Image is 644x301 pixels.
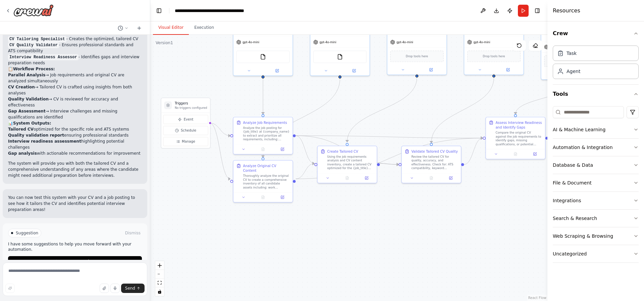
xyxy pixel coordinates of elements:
div: Compare the original CV against the job requirements to identify gaps, missing qualifications, or... [495,131,542,146]
span: Manage [182,139,195,144]
div: Thoroughly analyze the original CV to create a comprehensive inventory of all candidate assets in... [243,174,290,190]
g: Edge from a6ffd8a8-c8e2-4a99-b034-d97edb2f57e2 to 005d0776-721d-4b81-8161-6feab96fecf6 [429,77,496,143]
p: No triggers configured [175,106,207,109]
button: Integrations [553,192,639,209]
button: Visual Editor [153,21,189,35]
button: No output available [253,195,273,200]
img: Logo [13,4,54,16]
button: Upload files [100,284,109,293]
strong: Workflow Process: [13,67,55,71]
div: Validate Tailored CV Quality [411,149,458,154]
p: You can now test this system with your CV and a job posting to see how it tailors the CV and iden... [8,195,142,213]
strong: CV Creation [8,85,35,89]
button: Web Scraping & Browsing [553,227,639,245]
g: Edge from ad014f25-96fc-4235-a21c-279ac64f4ba2 to 5f22ee72-7abd-4ca5-bcbf-d32f0d14d1d4 [345,77,419,142]
nav: breadcrumb [175,7,250,14]
strong: Tailored CV [8,127,34,132]
div: Uncategorized [553,250,587,257]
g: Edge from 6eb535d7-3ac9-4ad9-82df-9259bc89ff8e to 005d0776-721d-4b81-8161-6feab96fecf6 [296,133,399,167]
button: Open in side panel [417,67,444,73]
button: Automation & Integration [553,139,639,156]
img: FileReadTool [337,54,343,60]
div: gpt-4o-miniDrop tools here [387,21,447,75]
strong: Interview readiness assessment [8,139,81,144]
h3: Triggers [175,101,207,106]
div: Integrations [553,197,581,204]
div: Crew [553,43,639,84]
div: Agent [567,68,580,75]
g: Edge from bc21fcd8-d871-4485-a3f7-38eef7eb73c9 to d5dce02e-82ef-4c59-9163-5d9a00b848c7 [296,136,483,181]
div: Review the tailored CV for quality, accuracy, and effectiveness. Check for: ATS compatibility, ke... [411,155,458,170]
span: Suggestion [16,230,38,236]
li: ensuring professional standards [8,132,142,138]
p: I have some suggestions to help you move forward with your automation. [8,241,142,252]
button: No output available [337,175,358,181]
li: - Identifies gaps and interview preparation needs [8,54,142,66]
a: React Flow attribution [528,296,546,300]
button: Manage [163,137,208,146]
button: Crew [553,24,639,43]
div: Analyze the job posting for {job_title} at {company_name} to extract and prioritize all requireme... [243,126,290,141]
span: Event [184,117,194,122]
span: gpt-4o-mini [320,40,336,44]
div: Create Tailored CV [327,149,358,154]
code: CV Tailoring Specialist [8,36,66,42]
h2: 📋 [8,66,142,72]
button: Open in side panel [442,175,459,181]
div: Tools [553,103,639,268]
button: Improve this prompt [5,284,15,293]
button: Click to speak your automation idea [110,284,120,293]
div: Assess Interview Readiness and Identify Gaps [495,120,542,130]
button: Open in side panel [263,68,290,74]
div: Analyze Original CV Content [243,163,290,173]
strong: System Outputs: [13,121,51,126]
span: Schedule [181,128,196,133]
button: Search & Research [553,210,639,227]
li: highlighting potential challenges [8,138,142,150]
button: Hide left sidebar [154,6,164,15]
div: gpt-4o-miniFileReadTool [310,21,370,76]
g: Edge from 6b109345-3d4f-495d-b155-f409a3ca15d9 to 6eb535d7-3ac9-4ad9-82df-9259bc89ff8e [261,78,265,114]
li: → Tailored CV is crafted using insights from both analyses [8,84,142,96]
li: → Interview challenges and missing qualifications are identified [8,108,142,120]
button: fit view [155,279,164,287]
div: Automation & Integration [553,144,613,151]
strong: Gap Assessment [8,109,46,114]
button: Open in side panel [494,67,522,73]
button: No output available [505,151,526,157]
button: Open in side panel [274,195,290,200]
div: Web Scraping & Browsing [553,233,613,239]
button: zoom in [155,261,164,270]
li: → CV is reviewed for accuracy and effectiveness [8,96,142,108]
button: File & Document [553,174,639,192]
span: gpt-4o-mini [396,40,413,44]
span: Drop tools here [483,54,505,59]
div: Task [567,50,577,57]
div: Search & Research [553,215,597,222]
h4: Resources [553,7,580,15]
button: Start a new chat [134,24,145,32]
button: zoom out [155,270,164,279]
button: No output available [421,175,442,181]
strong: Parallel Analysis [8,73,46,77]
li: - Creates the optimized, tailored CV [8,36,142,42]
g: Edge from 6eb535d7-3ac9-4ad9-82df-9259bc89ff8e to d5dce02e-82ef-4c59-9163-5d9a00b848c7 [296,133,483,141]
h2: 📊 [8,120,142,126]
button: AI & Machine Learning [553,121,639,138]
span: gpt-4o-mini [243,40,259,44]
span: gpt-4o-mini [473,40,490,44]
button: Open in side panel [340,68,368,74]
div: Version 1 [156,40,173,46]
button: Hide right sidebar [533,6,542,15]
strong: Gap analysis [8,151,37,156]
code: CV Quality Validator [8,42,59,48]
li: optimized for the specific role and ATS systems [8,126,142,132]
span: Drop tools here [406,54,428,59]
span: Send [125,286,135,291]
button: Open in side panel [358,175,375,181]
g: Edge from bc21fcd8-d871-4485-a3f7-38eef7eb73c9 to 5f22ee72-7abd-4ca5-bcbf-d32f0d14d1d4 [296,161,315,181]
li: → Job requirements and original CV are analyzed simultaneously [8,72,142,84]
button: Run Automation [8,256,142,267]
div: Create Tailored CVUsing the job requirements analysis and CV content inventory, create a tailored... [317,146,377,183]
div: gpt-4o-miniFileReadTool [233,21,293,76]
